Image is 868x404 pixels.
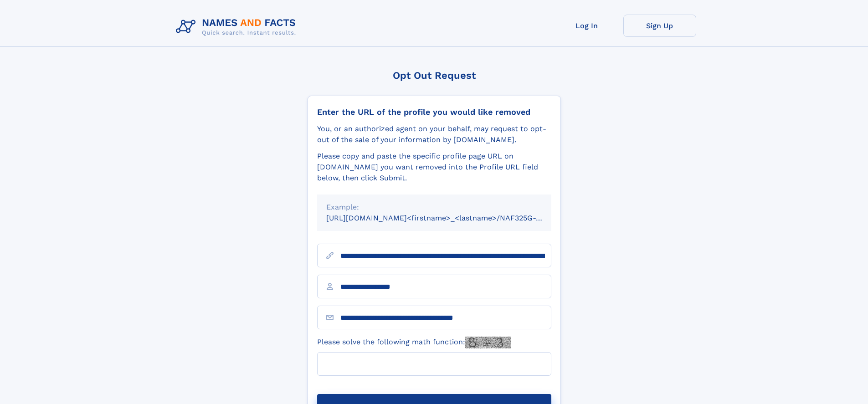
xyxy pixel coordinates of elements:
[172,15,303,39] img: Logo Names and Facts
[317,123,551,145] div: You, or an authorized agent on your behalf, may request to opt-out of the sale of your informatio...
[326,214,569,222] small: [URL][DOMAIN_NAME]<firstname>_<lastname>/NAF325G-xxxxxxxx
[317,151,551,184] div: Please copy and paste the specific profile page URL on [DOMAIN_NAME] you want removed into the Pr...
[550,15,623,37] a: Log In
[326,202,542,213] div: Example:
[317,337,511,348] label: Please solve the following math function:
[308,70,561,81] div: Opt Out Request
[317,107,551,117] div: Enter the URL of the profile you would like removed
[623,15,696,37] a: Sign Up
